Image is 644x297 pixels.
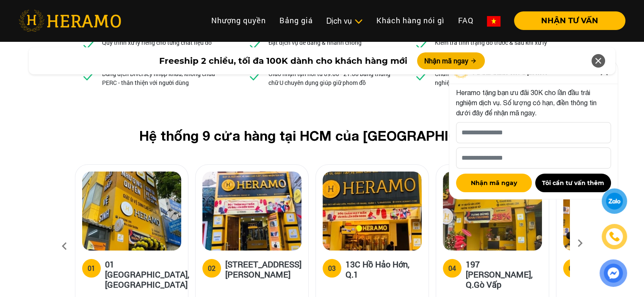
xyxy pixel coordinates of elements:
[225,259,301,279] h5: [STREET_ADDRESS][PERSON_NAME]
[451,11,480,30] a: FAQ
[569,263,576,273] div: 05
[323,172,422,251] img: heramo-13c-ho-hao-hon-quan-1
[208,263,216,273] div: 02
[456,174,532,192] button: Nhận mã ngay
[345,259,422,279] h5: 13C Hồ Hảo Hớn, Q.1
[202,172,301,251] img: heramo-18a-71-nguyen-thi-minh-khai-quan-1
[443,172,542,251] img: heramo-197-nguyen-van-luong
[88,128,556,144] h2: Hệ thống 9 cửa hàng tại HCM của [GEOGRAPHIC_DATA]
[82,172,181,251] img: heramo-01-truong-son-quan-tan-binh
[514,11,625,30] button: NHẬN TƯ VẤN
[328,263,336,273] div: 03
[487,16,500,27] img: vn-flag.png
[456,87,611,118] p: Heramo tặng bạn ưu đãi 30K cho lần đầu trải nghiệm dịch vụ. Số lượng có hạn, điền thông tin dưới ...
[417,52,485,69] button: Nhận mã ngay
[326,15,363,27] div: Dịch vụ
[535,174,611,192] button: Tôi cần tư vấn thêm
[105,259,189,289] h5: 01 [GEOGRAPHIC_DATA], [GEOGRAPHIC_DATA]
[159,54,407,67] span: Freeship 2 chiều, tối đa 100K dành cho khách hàng mới
[603,225,626,248] a: phone-icon
[273,11,320,30] a: Bảng giá
[370,11,451,30] a: Khách hàng nói gì
[466,259,542,289] h5: 197 [PERSON_NAME], Q.Gò Vấp
[88,263,95,273] div: 01
[205,11,273,30] a: Nhượng quyền
[448,263,456,273] div: 04
[19,10,121,32] img: heramo-logo.png
[507,17,625,25] a: NHẬN TƯ VẤN
[354,17,363,26] img: subToggleIcon
[608,231,620,243] img: phone-icon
